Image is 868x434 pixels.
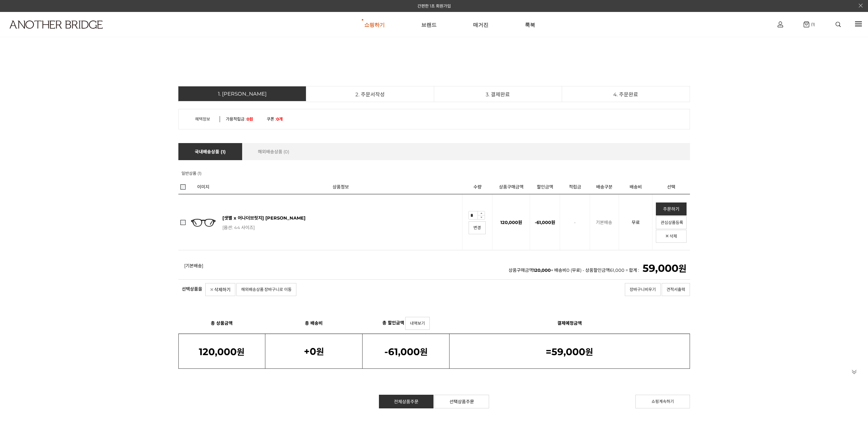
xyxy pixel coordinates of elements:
a: 내역보기 [405,317,430,330]
span: (1) [809,22,815,27]
th: 배송비 [619,180,652,194]
span: 120,000 [199,346,237,358]
div: 기본배송 [590,219,612,226]
h3: 혜택정보 [186,116,220,122]
a: 해외배송상품 장바구니로 이동 [236,283,296,296]
th: 이미지 [188,180,219,194]
span: 61,000 [610,267,624,273]
strong: 0개 [276,116,283,122]
span: - [574,220,576,225]
a: 쇼핑하기 [364,12,385,37]
a: 브랜드 [421,12,437,37]
th: 상품정보 [219,180,462,194]
span: 0 (무료) [567,267,582,273]
a: 주문하기 [656,202,687,215]
strong: 120,000 [533,267,551,273]
a: [샛별 x 어나더브릿지] [PERSON_NAME] [222,215,306,221]
a: logo [3,20,134,45]
a: 해외배송상품 (0) [242,143,306,160]
th: 상품구매금액 [492,180,530,194]
a: 선택상품주문 [435,395,489,408]
img: 수량감소 [477,215,485,220]
a: 장바구니비우기 [625,283,661,296]
strong: 원 [643,263,687,274]
span: 59,000 [643,262,678,275]
li: 2. 주문서작성 [306,86,434,102]
td: 상품구매금액 + 배송비 = 합계 : [178,250,690,279]
a: 쇼핑계속하기 [635,395,690,408]
strong: 원 [551,347,593,357]
a: 매거진 [473,12,488,37]
strong: 총 할인금액 [382,320,404,325]
a: (1) [804,22,815,27]
li: 4. 주문완료 [562,86,690,102]
span: 61,000 [388,346,420,358]
strong: 원 [310,347,324,357]
strong: 원 [199,347,245,357]
th: 배송구분 [590,180,619,194]
a: 견적서출력 [662,283,690,296]
img: logo [10,20,103,29]
img: search [836,22,841,27]
strong: 원 [388,347,428,357]
a: 변경 [469,221,486,234]
strong: = [546,346,551,358]
th: 수량 [462,180,492,194]
img: [샛별 x 어나더브릿지] 토카 글라스 [190,209,217,236]
a: 전체상품주문 [379,395,433,408]
span: 59,000 [551,346,585,358]
h3: 일반상품 (1) [181,167,690,180]
span: - 상품할인금액 [583,267,626,273]
th: 할인금액 [530,180,560,194]
a: 관심상품등록 [656,216,687,229]
a: 삭제하기 [205,283,235,296]
img: cart [778,22,783,27]
strong: 총 상품금액 [211,320,233,326]
th: 적립금 [560,180,590,194]
strong: + [304,346,310,357]
strong: - [384,346,388,358]
li: 3. 결제완료 [434,86,562,102]
li: 1. [PERSON_NAME] [178,86,306,101]
strong: 0원 [247,116,253,122]
img: cart [804,22,809,27]
span: [기본배송] [184,263,203,269]
strong: 120,000원 [500,220,522,225]
a: 삭제 [656,230,687,243]
th: 선택 [652,180,690,194]
span: 61,000 [536,220,551,225]
td: 무료 [619,194,652,250]
img: 수량증가 [477,211,485,215]
strong: 선택상품을 [182,286,202,292]
strong: 결제예정금액 [557,320,582,326]
a: 국내배송상품 (1) [178,143,242,160]
a: 룩북 [525,12,535,37]
a: 가용적립금 :0원 [226,116,253,122]
span: 0 [310,346,316,357]
strong: 총 배송비 [305,320,323,326]
strong: - 원 [535,220,555,225]
a: 간편한 1초 회원가입 [417,3,451,9]
a: 쿠폰 :0개 [267,116,283,122]
li: [옵션: 44 사이즈] [222,225,462,230]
